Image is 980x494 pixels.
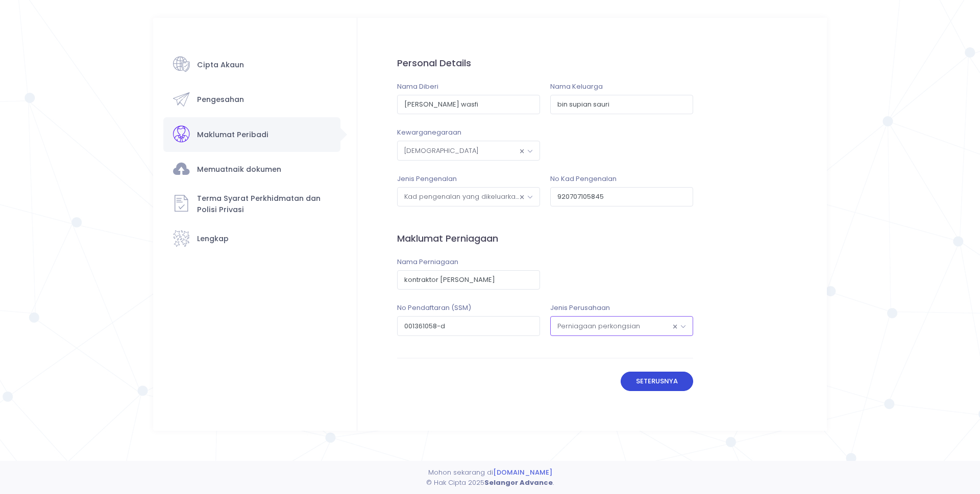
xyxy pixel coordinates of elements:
span: Remove all items [672,320,677,333]
span: Kad pengenalan yang dikeluarkan oleh kerajaan [397,187,540,206]
input: Nama anda [397,95,540,114]
span: Remove all items [519,144,524,158]
label: Kewarganegaraan [397,127,461,138]
label: Jenis Perusahaan [550,303,610,313]
div: Maklumat Perniagaan [397,231,693,245]
input: No Pendaftaran (SSM) [397,316,540,335]
label: No Pendaftaran (SSM) [397,303,471,313]
label: Nama Diberi [397,82,438,92]
span: Kad pengenalan yang dikeluarkan oleh kerajaan [398,188,540,206]
span: Perniagaan perkongsian [550,316,693,335]
span: Remove all items [519,190,524,204]
button: Seterusnya [621,372,694,391]
input: Nama keluarga [550,95,693,114]
label: No Kad Pengenalan [550,174,617,184]
label: Nama Perniagaan [397,257,458,267]
span: Malaysian [398,141,540,160]
div: Personal Details [397,56,693,70]
strong: Selangor Advance [484,478,553,487]
span: Malaysian [397,141,540,160]
input: No Kad Pengenalan [550,187,693,206]
label: Nama Keluarga [550,82,603,92]
input: Nama Perniagaan [397,270,540,290]
label: Jenis Pengenalan [397,174,457,184]
a: [DOMAIN_NAME] [493,467,552,477]
span: Perniagaan perkongsian [551,317,693,335]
